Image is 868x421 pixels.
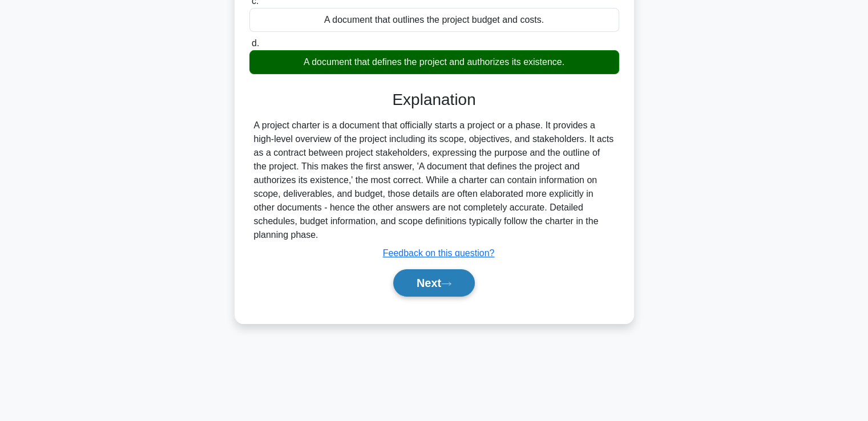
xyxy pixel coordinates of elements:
div: A document that outlines the project budget and costs. [249,8,619,32]
span: d. [252,38,259,48]
a: Feedback on this question? [383,248,495,258]
div: A project charter is a document that officially starts a project or a phase. It provides a high-l... [254,119,615,242]
div: A document that defines the project and authorizes its existence. [249,50,619,74]
button: Next [393,269,475,297]
h3: Explanation [256,90,612,110]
